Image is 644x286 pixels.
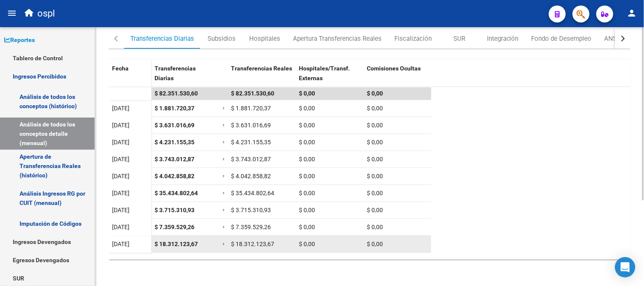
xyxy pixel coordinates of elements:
[367,190,383,196] span: $ 0,00
[155,65,196,81] span: Transferencias Diarias
[155,105,194,112] span: $ 1.881.720,37
[299,156,315,163] span: $ 0,00
[112,224,129,230] span: [DATE]
[130,34,194,43] div: Transferencias Diarias
[222,190,226,196] span: =
[299,190,315,196] span: $ 0,00
[231,173,271,179] span: $ 4.042.858,82
[231,90,274,97] span: $ 82.351.530,60
[37,4,55,23] span: ospl
[208,34,236,43] div: Subsidios
[394,34,432,43] div: Fiscalización
[453,34,465,43] div: SUR
[487,34,519,43] div: Integración
[231,190,274,196] span: $ 35.434.802,64
[112,207,129,213] span: [DATE]
[231,139,271,146] span: $ 4.231.155,35
[222,207,226,213] span: =
[222,122,226,129] span: =
[112,105,129,112] span: [DATE]
[363,59,431,95] datatable-header-cell: Comisiones Ocultas
[155,90,198,97] span: $ 82.351.530,60
[367,90,383,97] span: $ 0,00
[109,59,151,95] datatable-header-cell: Fecha
[4,35,35,45] span: Reportes
[222,156,226,163] span: =
[615,257,636,278] div: Open Intercom Messenger
[299,241,315,247] span: $ 0,00
[627,8,637,18] mat-icon: person
[112,122,129,129] span: [DATE]
[7,8,17,18] mat-icon: menu
[151,59,219,95] datatable-header-cell: Transferencias Diarias
[299,173,315,179] span: $ 0,00
[112,139,129,146] span: [DATE]
[299,105,315,112] span: $ 0,00
[112,241,129,247] span: [DATE]
[155,241,198,247] span: $ 18.312.123,67
[222,241,226,247] span: =
[155,224,194,230] span: $ 7.359.529,26
[112,65,129,72] span: Fecha
[532,34,592,43] div: Fondo de Desempleo
[367,173,383,179] span: $ 0,00
[231,122,271,129] span: $ 3.631.016,69
[228,59,295,95] datatable-header-cell: Transferencias Reales
[112,173,129,179] span: [DATE]
[231,224,271,230] span: $ 7.359.529,26
[367,105,383,112] span: $ 0,00
[367,122,383,129] span: $ 0,00
[299,224,315,230] span: $ 0,00
[155,207,194,213] span: $ 3.715.310,93
[295,59,363,95] datatable-header-cell: Hospitales/Transf. Externas
[155,139,194,146] span: $ 4.231.155,35
[112,156,129,163] span: [DATE]
[367,139,383,146] span: $ 0,00
[367,156,383,163] span: $ 0,00
[222,105,226,112] span: =
[222,139,226,146] span: =
[231,65,292,72] span: Transferencias Reales
[155,122,194,129] span: $ 3.631.016,69
[231,156,271,163] span: $ 3.743.012,87
[155,156,194,163] span: $ 3.743.012,87
[231,207,271,213] span: $ 3.715.310,93
[155,173,194,179] span: $ 4.042.858,82
[367,65,421,72] span: Comisiones Ocultas
[231,105,271,112] span: $ 1.881.720,37
[155,190,198,196] span: $ 35.434.802,64
[222,224,226,230] span: =
[367,207,383,213] span: $ 0,00
[299,139,315,146] span: $ 0,00
[249,34,280,43] div: Hospitales
[222,173,226,179] span: =
[367,224,383,230] span: $ 0,00
[112,190,129,196] span: [DATE]
[299,122,315,129] span: $ 0,00
[299,90,315,97] span: $ 0,00
[231,241,274,247] span: $ 18.312.123,67
[293,34,382,43] div: Apertura Transferencias Reales
[299,207,315,213] span: $ 0,00
[367,241,383,247] span: $ 0,00
[299,65,350,81] span: Hospitales/Transf. Externas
